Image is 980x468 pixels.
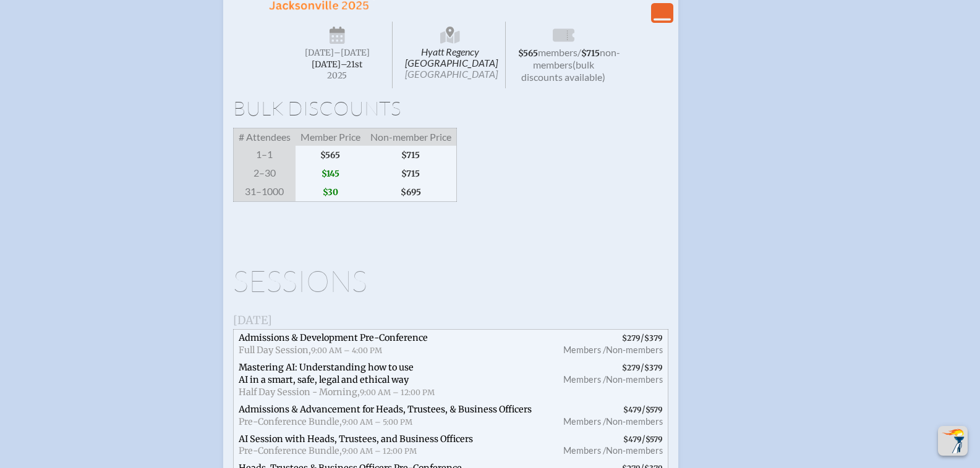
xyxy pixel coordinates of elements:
[312,59,362,70] span: [DATE]–⁠21st
[644,333,663,343] span: $379
[239,404,532,415] span: Admissions & Advancement for Heads, Trustees, & Business Officers
[292,71,383,80] span: 2025
[239,332,428,343] span: Admissions & Development Pre-Conference
[518,48,538,59] span: $565
[239,387,360,398] span: Half Day Session - Morning,
[233,98,668,118] h1: Bulk Discounts
[549,431,668,461] span: /
[405,68,498,80] span: [GEOGRAPHIC_DATA]
[581,48,600,59] span: $715
[233,183,296,202] span: 31–1000
[239,416,342,427] span: Pre-Conference Bundle,
[563,416,606,427] span: Members /
[305,48,334,58] span: [DATE]
[311,346,382,355] span: 9:00 AM – 4:00 PM
[233,146,296,164] span: 1–1
[563,345,606,355] span: Members /
[342,417,412,427] span: 9:00 AM – 5:00 PM
[233,128,296,146] span: # Attendees
[623,405,642,414] span: $479
[538,46,577,58] span: members
[563,374,606,385] span: Members /
[938,426,968,456] button: Scroll Top
[365,183,457,202] span: $695
[533,46,620,70] span: non-members
[296,128,365,146] span: Member Price
[296,146,365,164] span: $565
[334,48,370,58] span: –[DATE]
[296,164,365,183] span: $145
[233,266,668,296] h1: Sessions
[577,46,581,58] span: /
[365,164,457,183] span: $715
[549,330,668,359] span: /
[395,22,506,88] span: Hyatt Regency [GEOGRAPHIC_DATA]
[365,128,457,146] span: Non-member Price
[623,435,642,444] span: $479
[563,445,606,456] span: Members /
[606,445,663,456] span: Non-members
[239,445,342,456] span: Pre-Conference Bundle,
[622,333,641,343] span: $279
[646,405,663,414] span: $579
[239,345,311,356] span: Full Day Session,
[940,428,965,453] img: To the top
[606,345,663,355] span: Non-members
[342,446,417,456] span: 9:00 AM – 12:00 PM
[644,363,663,372] span: $379
[549,359,668,401] span: /
[296,183,365,202] span: $30
[646,435,663,444] span: $579
[239,433,473,445] span: AI Session with Heads, Trustees, and Business Officers
[606,416,663,427] span: Non-members
[549,401,668,431] span: /
[239,362,414,385] span: Mastering AI: Understanding how to use AI in a smart, safe, legal and ethical way
[365,146,457,164] span: $715
[606,374,663,385] span: Non-members
[360,388,435,397] span: 9:00 AM – 12:00 PM
[233,313,272,327] span: [DATE]
[622,363,641,372] span: $279
[521,59,605,83] span: (bulk discounts available)
[233,164,296,183] span: 2–30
